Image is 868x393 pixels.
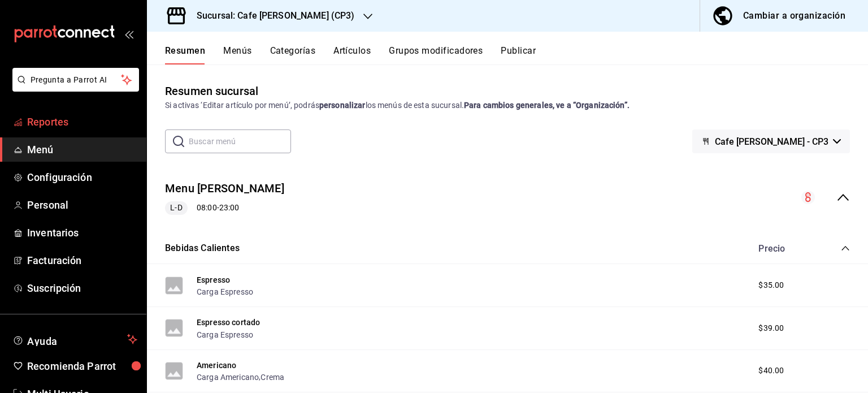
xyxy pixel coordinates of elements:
[165,83,258,100] div: Resumen sucursal
[197,329,253,340] button: Carga Espresso
[165,100,850,111] div: Si activas ‘Editar artículo por menú’, podrás los menús de esta sucursal.
[27,170,137,185] span: Configuración
[166,202,186,214] span: L-D
[27,253,137,268] span: Facturación
[27,114,137,129] span: Reportes
[165,45,205,64] button: Resumen
[692,129,850,153] button: Cafe [PERSON_NAME] - CP3
[197,371,284,383] div: ,
[165,180,284,197] button: Menu [PERSON_NAME]
[758,279,784,291] span: $35.00
[27,332,123,346] span: Ayuda
[261,372,284,383] button: Crema
[27,280,137,296] span: Suscripción
[31,74,121,86] span: Pregunta a Parrot AI
[27,225,137,240] span: Inventarios
[841,244,850,253] button: collapse-category-row
[197,372,259,383] button: Carga Americano
[197,274,230,286] button: Espresso
[197,286,253,297] button: Carga Espresso
[27,359,137,374] span: Recomienda Parrot
[464,101,630,110] strong: Para cambios generales, ve a “Organización”.
[743,8,845,24] div: Cambiar a organización
[27,197,137,213] span: Personal
[8,82,139,94] a: Pregunta a Parrot AI
[758,365,784,377] span: $40.00
[165,45,868,64] div: navigation tabs
[189,130,291,153] input: Buscar menú
[389,45,483,64] button: Grupos modificadores
[270,45,316,64] button: Categorías
[165,242,240,255] button: Bebidas Calientes
[165,201,284,215] div: 08:00 - 23:00
[197,360,236,371] button: Americano
[124,29,133,38] button: open_drawer_menu
[27,142,137,157] span: Menú
[333,45,371,64] button: Artículos
[12,68,139,92] button: Pregunta a Parrot AI
[715,136,828,147] span: Cafe [PERSON_NAME] - CP3
[147,171,868,224] div: collapse-menu-row
[758,322,784,334] span: $39.00
[197,317,260,328] button: Espresso cortado
[319,101,366,110] strong: personalizar
[747,243,819,254] div: Precio
[188,9,354,23] h3: Sucursal: Cafe [PERSON_NAME] (CP3)
[223,45,251,64] button: Menús
[501,45,536,64] button: Publicar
